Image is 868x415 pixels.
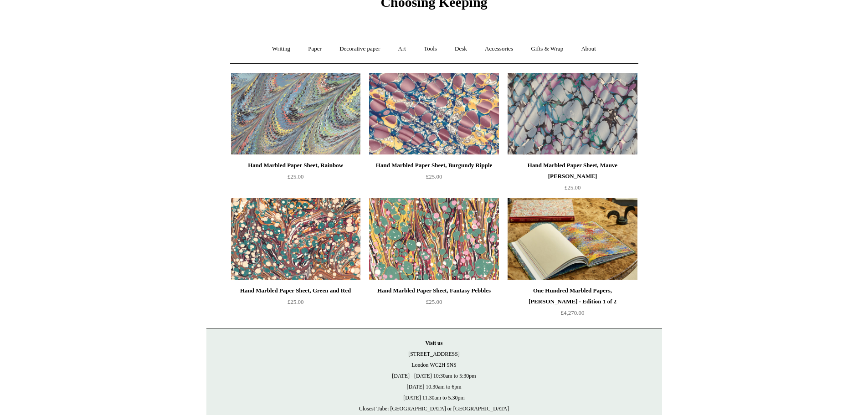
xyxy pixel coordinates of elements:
[508,160,637,197] a: Hand Marbled Paper Sheet, Mauve [PERSON_NAME] £25.00
[508,198,637,280] a: One Hundred Marbled Papers, John Jeffery - Edition 1 of 2 One Hundred Marbled Papers, John Jeffer...
[369,198,498,280] a: Hand Marbled Paper Sheet, Fantasy Pebbles Hand Marbled Paper Sheet, Fantasy Pebbles
[369,198,498,280] img: Hand Marbled Paper Sheet, Fantasy Pebbles
[288,298,304,305] span: £25.00
[231,73,360,155] a: Hand Marbled Paper Sheet, Rainbow Hand Marbled Paper Sheet, Rainbow
[447,37,475,61] a: Desk
[573,37,604,61] a: About
[510,160,635,182] div: Hand Marbled Paper Sheet, Mauve [PERSON_NAME]
[231,160,360,197] a: Hand Marbled Paper Sheet, Rainbow £25.00
[288,173,304,180] span: £25.00
[371,285,496,296] div: Hand Marbled Paper Sheet, Fantasy Pebbles
[390,37,414,61] a: Art
[231,285,360,323] a: Hand Marbled Paper Sheet, Green and Red £25.00
[561,309,585,316] span: £4,270.00
[426,340,443,346] strong: Visit us
[300,37,330,61] a: Paper
[426,298,442,305] span: £25.00
[380,2,487,8] a: Choosing Keeping
[477,37,521,61] a: Accessories
[233,285,358,296] div: Hand Marbled Paper Sheet, Green and Red
[231,198,360,280] img: Hand Marbled Paper Sheet, Green and Red
[231,73,360,155] img: Hand Marbled Paper Sheet, Rainbow
[331,37,388,61] a: Decorative paper
[510,285,635,307] div: One Hundred Marbled Papers, [PERSON_NAME] - Edition 1 of 2
[369,73,498,155] a: Hand Marbled Paper Sheet, Burgundy Ripple Hand Marbled Paper Sheet, Burgundy Ripple
[216,338,653,414] p: [STREET_ADDRESS] London WC2H 9NS [DATE] - [DATE] 10:30am to 5:30pm [DATE] 10.30am to 6pm [DATE] 1...
[264,37,298,61] a: Writing
[371,160,496,171] div: Hand Marbled Paper Sheet, Burgundy Ripple
[508,73,637,155] img: Hand Marbled Paper Sheet, Mauve Jewel Ripple
[369,73,498,155] img: Hand Marbled Paper Sheet, Burgundy Ripple
[231,198,360,280] a: Hand Marbled Paper Sheet, Green and Red Hand Marbled Paper Sheet, Green and Red
[508,73,637,155] a: Hand Marbled Paper Sheet, Mauve Jewel Ripple Hand Marbled Paper Sheet, Mauve Jewel Ripple
[416,37,445,61] a: Tools
[369,160,498,197] a: Hand Marbled Paper Sheet, Burgundy Ripple £25.00
[523,37,571,61] a: Gifts & Wrap
[233,160,358,171] div: Hand Marbled Paper Sheet, Rainbow
[565,184,581,191] span: £25.00
[508,198,637,280] img: One Hundred Marbled Papers, John Jeffery - Edition 1 of 2
[426,173,442,180] span: £25.00
[369,285,498,323] a: Hand Marbled Paper Sheet, Fantasy Pebbles £25.00
[508,285,637,323] a: One Hundred Marbled Papers, [PERSON_NAME] - Edition 1 of 2 £4,270.00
